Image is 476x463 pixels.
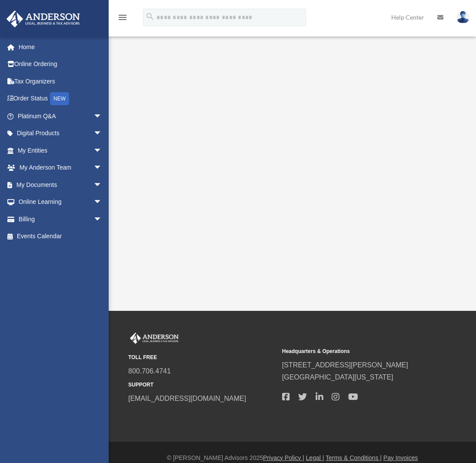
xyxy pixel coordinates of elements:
[263,454,304,461] a: Privacy Policy |
[282,373,393,381] a: [GEOGRAPHIC_DATA][US_STATE]
[6,90,115,108] a: Order StatusNEW
[282,347,430,356] small: Headquarters & Operations
[6,56,115,73] a: Online Ordering
[93,210,111,228] span: arrow_drop_down
[128,367,171,375] a: 800.706.4741
[456,11,469,23] img: User Pic
[282,361,408,369] a: [STREET_ADDRESS][PERSON_NAME]
[6,142,115,159] a: My Entitiesarrow_drop_down
[6,176,115,193] a: My Documentsarrow_drop_down
[128,395,246,402] a: [EMAIL_ADDRESS][DOMAIN_NAME]
[117,15,128,23] a: menu
[326,454,382,461] a: Terms & Conditions |
[128,333,180,344] img: Anderson Advisors Platinum Portal
[6,107,115,125] a: Platinum Q&Aarrow_drop_down
[93,107,111,125] span: arrow_drop_down
[6,193,115,211] a: Online Learningarrow_drop_down
[93,142,111,160] span: arrow_drop_down
[93,125,111,143] span: arrow_drop_down
[93,159,111,177] span: arrow_drop_down
[6,228,115,245] a: Events Calendar
[6,38,115,56] a: Home
[6,73,115,90] a: Tax Organizers
[6,125,115,142] a: Digital Productsarrow_drop_down
[145,12,155,21] i: search
[128,353,276,362] small: TOLL FREE
[128,380,276,390] small: SUPPORT
[50,92,69,105] div: NEW
[383,454,418,461] a: Pay Invoices
[117,12,128,23] i: menu
[6,210,115,228] a: Billingarrow_drop_down
[6,159,115,177] a: My Anderson Teamarrow_drop_down
[93,193,111,211] span: arrow_drop_down
[93,176,111,194] span: arrow_drop_down
[4,10,83,27] img: Anderson Advisors Platinum Portal
[306,454,324,461] a: Legal |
